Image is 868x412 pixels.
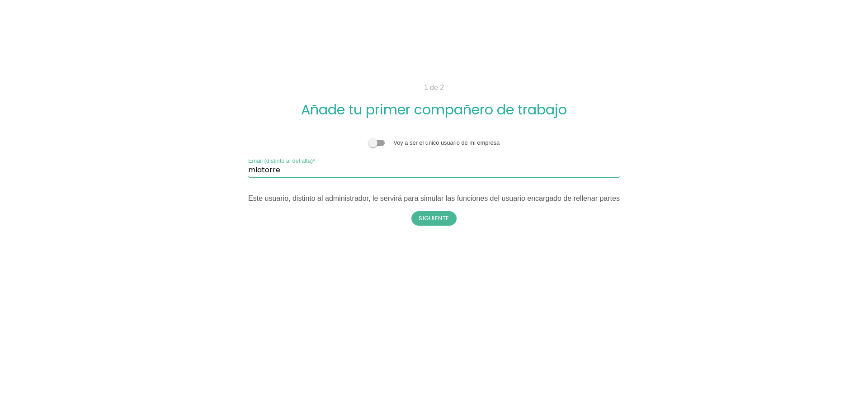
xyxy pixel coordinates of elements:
[393,139,500,146] label: Voy a ser el único usuario de mi empresa
[145,82,723,93] p: 1 de 2
[411,211,457,226] button: Siguiente
[248,193,620,204] div: Este usuario, distinto al administrador, le servirá para simular las funciones del usuario encarg...
[248,156,315,165] label: Email (distinto al del alta)
[145,102,723,117] h2: Añade tu primer compañero de trabajo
